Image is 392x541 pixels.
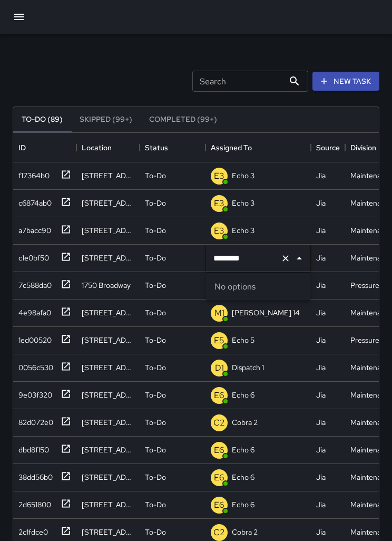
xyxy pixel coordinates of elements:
div: 1212 Webster Street [82,472,134,482]
div: 1618 Telegraph Avenue [82,499,134,510]
div: 9e03f320 [14,385,52,400]
div: Jia [316,499,326,510]
div: 1500 Broadway [82,417,134,428]
p: To-Do [145,307,166,318]
p: E6 [214,444,224,457]
p: To-Do [145,499,166,510]
button: Close [292,251,307,266]
div: Jia [316,527,326,537]
p: D1 [215,362,224,374]
div: 1776 Broadway [82,445,134,455]
div: Jia [316,307,326,318]
p: To-Do [145,390,166,400]
button: Clear [278,251,293,266]
div: Jia [316,335,326,345]
button: To-Do (89) [13,107,71,132]
div: Jia [316,417,326,428]
div: No options [206,273,310,301]
div: 1707 Webster Street [82,225,134,236]
p: Echo 6 [232,472,254,482]
div: 1750 Broadway [82,280,131,291]
div: 2d651800 [14,495,51,510]
p: Echo 6 [232,445,254,455]
button: New Task [312,72,379,91]
p: To-Do [145,253,166,263]
p: To-Do [145,472,166,482]
p: E6 [214,499,224,511]
div: Jia [316,170,326,181]
div: 0056c530 [14,358,53,373]
div: c6874ab0 [14,194,52,208]
button: Skipped (99+) [71,107,141,132]
div: 1500 Broadway [82,390,134,400]
p: C2 [213,417,225,429]
p: E6 [214,389,224,402]
div: c1e0bf50 [14,248,49,263]
p: Echo 3 [232,198,254,208]
div: ID [13,133,76,162]
div: Assigned To [205,133,311,162]
div: 1437 Franklin Street [82,335,134,345]
div: Jia [316,390,326,400]
p: To-Do [145,527,166,537]
div: Jia [316,225,326,236]
div: 38dd56b0 [14,468,53,482]
p: Echo 3 [232,225,254,236]
div: Jia [316,362,326,373]
div: Source [311,133,345,162]
p: Echo 3 [232,170,254,181]
p: Cobra 2 [232,527,258,537]
div: ID [18,133,26,162]
div: 902 Washington Street [82,307,134,318]
p: To-Do [145,280,166,291]
p: Echo 6 [232,390,254,400]
p: To-Do [145,335,166,345]
button: Completed (99+) [141,107,226,132]
p: E3 [214,170,224,182]
div: 1ed00520 [14,331,52,345]
p: Echo 6 [232,499,254,510]
p: [PERSON_NAME] 14 [232,307,300,318]
div: Jia [316,253,326,263]
div: Status [140,133,205,162]
div: 1739 Broadway [82,362,134,373]
div: 415 West Grand Avenue [82,527,134,537]
p: To-Do [145,362,166,373]
p: E3 [214,197,224,210]
div: 2295 Broadway [82,198,134,208]
div: a7bacc90 [14,221,51,236]
p: Echo 5 [232,335,254,345]
p: To-Do [145,170,166,181]
div: 4e98afa0 [14,303,51,318]
div: Jia [316,198,326,208]
p: To-Do [145,198,166,208]
div: Jia [316,472,326,482]
div: 755 Franklin Street [82,170,134,181]
div: Location [82,133,112,162]
div: Jia [316,445,326,455]
div: Status [145,133,168,162]
p: E6 [214,471,224,484]
p: E3 [214,225,224,237]
div: Location [76,133,140,162]
div: dbd8f150 [14,440,49,455]
p: Dispatch 1 [232,362,264,373]
div: 7c588da0 [14,276,52,291]
div: 82d072e0 [14,413,53,428]
p: To-Do [145,445,166,455]
div: Jia [316,280,326,291]
p: To-Do [145,417,166,428]
p: C2 [213,526,225,539]
p: Cobra 2 [232,417,258,428]
p: M1 [214,307,224,320]
div: Assigned To [211,133,252,162]
div: 1501 Broadway [82,253,134,263]
div: 2c1fdce0 [14,523,48,537]
p: To-Do [145,225,166,236]
div: Source [316,133,340,162]
p: E5 [214,334,224,347]
div: Division [350,133,376,162]
div: f17364b0 [14,166,50,181]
